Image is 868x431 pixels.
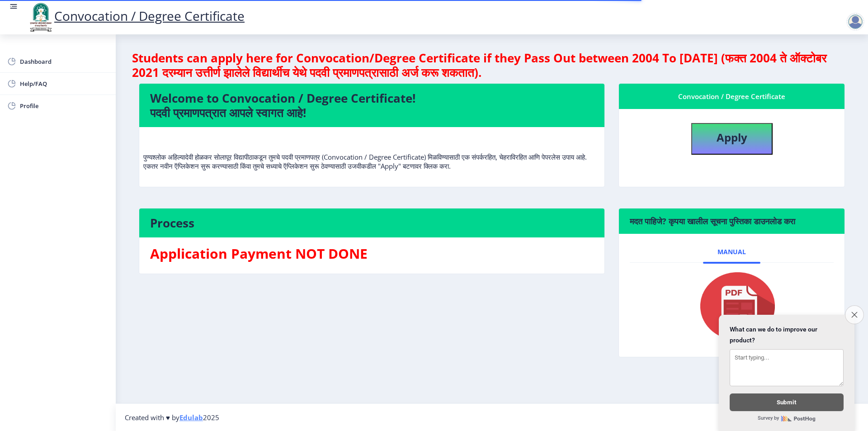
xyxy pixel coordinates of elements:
[150,216,594,230] h4: Process
[20,100,108,111] span: Profile
[150,91,594,120] h4: Welcome to Convocation / Degree Certificate! पदवी प्रमाणपत्रात आपले स्वागत आहे!
[132,51,852,80] h4: Students can apply here for Convocation/Degree Certificate if they Pass Out between 2004 To [DATE...
[179,413,203,422] a: Edulab
[143,134,600,171] p: पुण्यश्लोक अहिल्यादेवी होळकर सोलापूर विद्यापीठाकडून तुमचे पदवी प्रमाणपत्र (Convocation / Degree C...
[717,130,747,145] b: Apply
[691,123,773,155] button: Apply
[20,78,108,89] span: Help/FAQ
[630,216,834,227] h6: मदत पाहिजे? कृपया खालील सूचना पुस्तिका डाउनलोड करा
[27,2,54,33] img: logo
[125,413,219,422] span: Created with ♥ by 2025
[717,248,746,256] span: Manual
[703,241,760,263] a: Manual
[687,270,777,342] img: pdf.png
[27,7,245,24] a: Convocation / Degree Certificate
[150,245,594,263] h3: Application Payment NOT DONE
[20,56,108,67] span: Dashboard
[630,91,834,102] div: Convocation / Degree Certificate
